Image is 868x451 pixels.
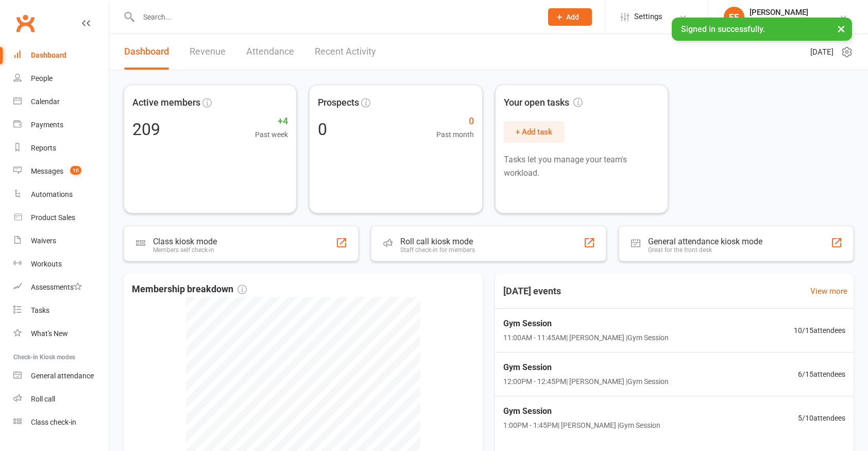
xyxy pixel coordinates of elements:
a: Product Sales [13,206,109,229]
a: Tasks [13,299,109,322]
a: Calendar [13,90,109,113]
div: 0 [318,121,327,138]
div: Uniting Seniors Gym Orange [750,17,839,26]
button: Add [548,8,592,26]
span: Membership breakdown [132,282,247,297]
span: Past month [436,129,474,140]
div: Assessments [31,283,82,291]
div: Dashboard [31,51,66,59]
a: Attendance [246,34,294,70]
span: Settings [634,5,662,28]
div: Members self check-in [153,246,217,254]
a: Roll call [13,388,109,411]
span: 10 [70,166,81,175]
div: Roll call [31,395,55,403]
span: Active members [132,95,200,110]
a: Class kiosk mode [13,411,109,434]
a: Payments [13,113,109,137]
a: Reports [13,137,109,160]
div: Class kiosk mode [153,237,217,246]
input: Search... [135,10,535,24]
span: Your open tasks [504,95,583,110]
div: Class check-in [31,418,76,426]
div: Automations [31,190,73,198]
a: Messages 10 [13,160,109,183]
span: 0 [436,114,474,129]
span: 5 / 10 attendees [798,412,845,424]
div: Waivers [31,237,56,245]
span: 11:00AM - 11:45AM | [PERSON_NAME] | Gym Session [503,332,669,343]
span: Gym Session [503,361,669,374]
button: × [832,18,850,40]
a: Clubworx [12,10,38,36]
a: People [13,67,109,90]
span: Prospects [318,95,359,110]
div: Messages [31,167,63,175]
h3: [DATE] events [495,282,569,300]
a: Recent Activity [315,34,376,70]
div: What's New [31,329,68,338]
span: Gym Session [503,405,660,418]
div: 209 [132,121,160,138]
span: Add [566,13,579,21]
a: View more [810,285,847,297]
a: Assessments [13,276,109,299]
a: Dashboard [124,34,169,70]
span: Gym Session [503,317,669,330]
div: Great for the front desk [648,246,762,254]
span: Past week [255,129,288,140]
a: What's New [13,322,109,345]
div: Tasks [31,306,49,314]
div: People [31,74,53,82]
a: General attendance kiosk mode [13,364,109,388]
div: General attendance [31,372,94,380]
div: Workouts [31,260,62,268]
div: Product Sales [31,213,75,222]
div: Reports [31,144,56,152]
span: +4 [255,114,288,129]
span: Signed in successfully. [681,24,765,34]
div: General attendance kiosk mode [648,237,762,246]
span: 12:00PM - 12:45PM | [PERSON_NAME] | Gym Session [503,376,669,387]
div: EE [724,7,744,27]
div: Staff check-in for members [400,246,475,254]
div: Roll call kiosk mode [400,237,475,246]
div: Calendar [31,97,60,106]
p: Tasks let you manage your team's workload. [504,153,659,179]
button: + Add task [504,121,564,143]
span: 1:00PM - 1:45PM | [PERSON_NAME] | Gym Session [503,420,660,431]
div: [PERSON_NAME] [750,8,839,17]
a: Automations [13,183,109,206]
a: Workouts [13,253,109,276]
span: 6 / 15 attendees [798,369,845,380]
a: Waivers [13,229,109,253]
span: 10 / 15 attendees [794,325,845,336]
a: Revenue [190,34,226,70]
a: Dashboard [13,44,109,67]
div: Payments [31,121,63,129]
span: [DATE] [810,46,833,58]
